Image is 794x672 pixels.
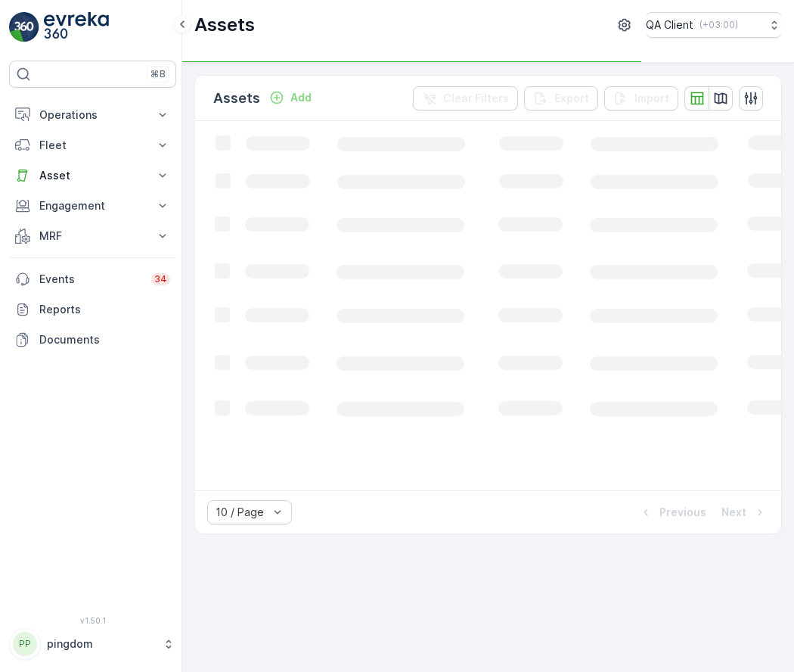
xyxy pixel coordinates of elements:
p: 34 [154,273,167,285]
p: Fleet [39,138,146,153]
p: Previous [659,505,706,520]
button: MRF [9,221,176,251]
p: Assets [213,88,260,109]
button: Next [720,503,769,521]
button: PPpingdom [9,628,176,660]
button: Previous [637,503,708,521]
p: Events [39,272,142,287]
p: MRF [39,229,146,244]
a: Reports [9,294,176,325]
p: Add [290,90,312,105]
p: Engagement [39,198,146,213]
button: Export [524,86,598,110]
p: Asset [39,168,146,183]
span: v 1.50.1 [9,616,176,625]
a: Documents [9,325,176,355]
p: pingdom [47,636,155,652]
p: Clear Filters [443,91,509,106]
button: Asset [9,160,176,191]
button: Fleet [9,130,176,160]
p: Operations [39,107,146,123]
p: ⌘B [150,68,166,80]
button: Engagement [9,191,176,221]
button: QA Client(+03:00) [646,12,782,38]
p: Export [554,91,589,106]
p: Documents [39,332,170,347]
p: Import [634,91,669,106]
a: Events34 [9,264,176,294]
button: Import [604,86,678,110]
p: Next [721,505,746,520]
p: QA Client [646,17,693,33]
p: Assets [194,13,255,37]
div: PP [13,632,37,656]
img: logo [9,12,39,42]
p: ( +03:00 ) [699,19,738,31]
img: logo_light-DOdMpM7g.png [44,12,109,42]
p: Reports [39,302,170,317]
button: Operations [9,100,176,130]
button: Clear Filters [413,86,518,110]
button: Add [263,89,318,107]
